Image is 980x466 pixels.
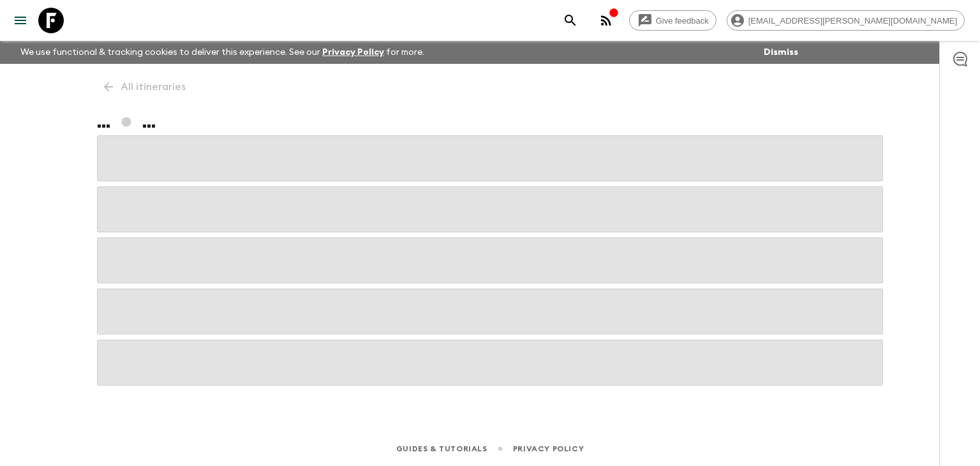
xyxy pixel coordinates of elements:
[649,16,716,26] span: Give feedback
[629,10,716,31] a: Give feedback
[558,8,583,33] button: search adventures
[761,43,801,61] button: Dismiss
[322,48,384,57] a: Privacy Policy
[97,110,883,135] h1: ... ...
[8,8,33,33] button: menu
[741,16,964,26] span: [EMAIL_ADDRESS][PERSON_NAME][DOMAIN_NAME]
[513,442,584,456] a: Privacy Policy
[727,10,965,31] div: [EMAIL_ADDRESS][PERSON_NAME][DOMAIN_NAME]
[15,41,429,64] p: We use functional & tracking cookies to deliver this experience. See our for more.
[396,442,487,456] a: Guides & Tutorials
